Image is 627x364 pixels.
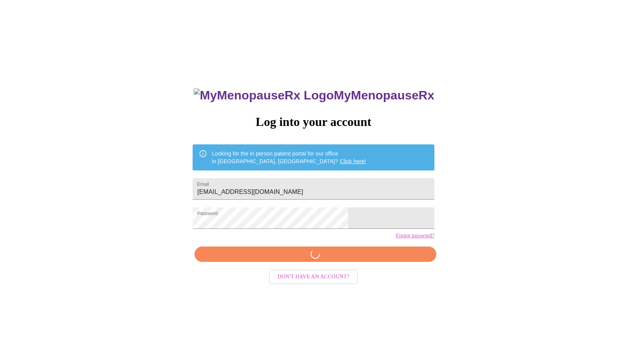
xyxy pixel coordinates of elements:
[193,115,434,129] h3: Log into your account
[340,158,366,164] a: Click here!
[396,233,434,239] a: Forgot password?
[212,147,366,168] div: Looking for the in person patient portal for our office in [GEOGRAPHIC_DATA], [GEOGRAPHIC_DATA]?
[194,88,334,103] img: MyMenopauseRx Logo
[267,273,360,280] a: Don't have an account?
[194,88,434,103] h3: MyMenopauseRx
[269,270,358,285] button: Don't have an account?
[278,272,349,282] span: Don't have an account?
